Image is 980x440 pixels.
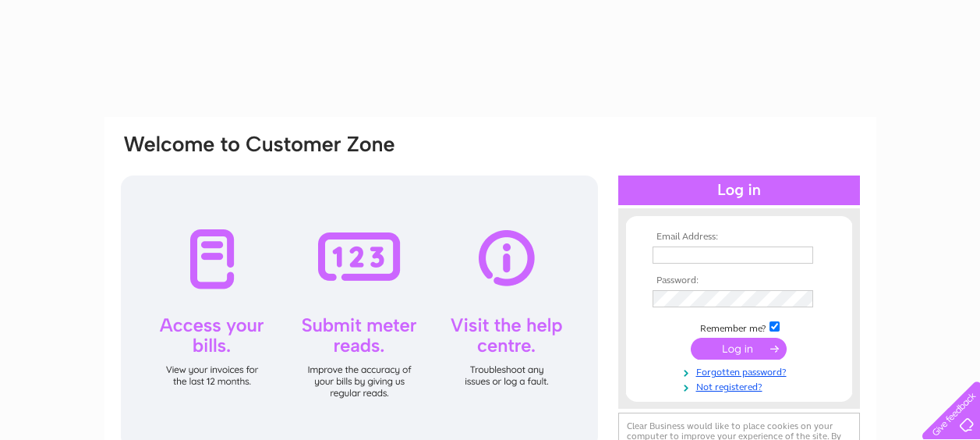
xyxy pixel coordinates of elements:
[649,319,830,335] td: Remember me?
[649,232,830,243] th: Email Address:
[649,275,830,286] th: Password:
[653,378,830,393] a: Not registered?
[691,338,787,360] input: Submit
[653,364,830,378] a: Forgotten password?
